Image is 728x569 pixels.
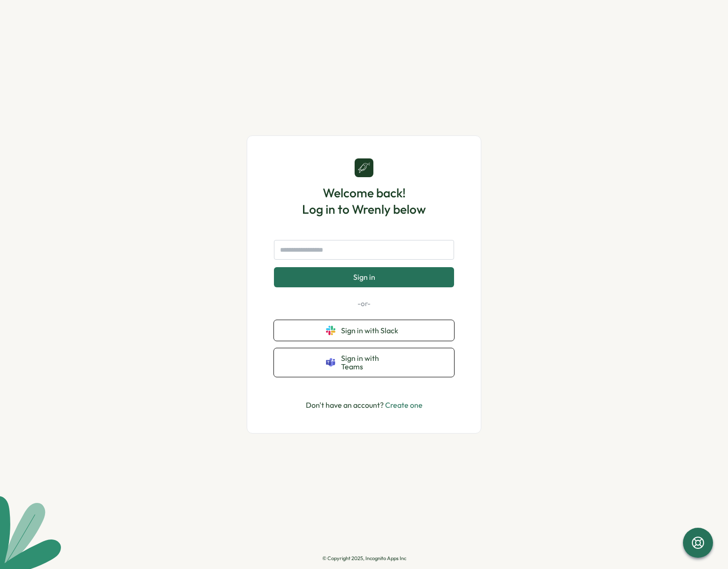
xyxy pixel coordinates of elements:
button: Sign in [274,267,454,287]
span: Sign in with Teams [341,354,402,371]
p: -or- [274,299,454,309]
button: Sign in with Teams [274,348,454,377]
p: Don't have an account? [306,399,423,411]
p: © Copyright 2025, Incognito Apps Inc [322,555,406,562]
a: Create one [385,400,423,410]
button: Sign in with Slack [274,320,454,341]
h1: Welcome back! Log in to Wrenly below [302,185,426,217]
span: Sign in with Slack [341,326,402,335]
span: Sign in [353,273,375,281]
